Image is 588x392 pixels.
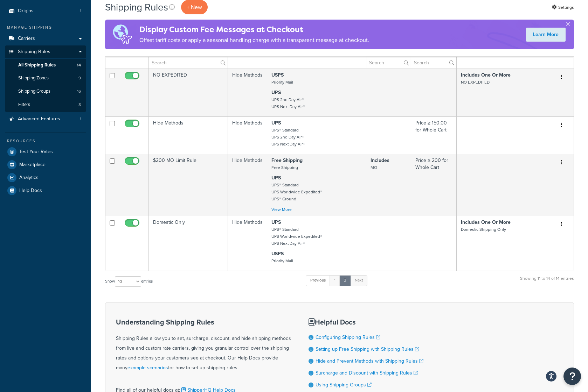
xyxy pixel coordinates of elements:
small: UPS 2nd Day Air® UPS Next Day Air® [271,97,305,110]
strong: USPS [271,250,284,257]
strong: UPS [271,174,281,181]
a: Test Your Rates [5,145,86,158]
a: Help Docs [5,184,86,197]
span: 9 [78,75,81,81]
select: Showentries [115,276,141,287]
a: Filters 8 [5,98,86,111]
td: Hide Methods [149,116,228,154]
small: NO EXPEDITED [461,79,490,85]
button: Open Resource Center [563,368,581,385]
td: Hide Methods [228,69,267,116]
a: Next [350,275,367,286]
span: Shipping Groups [18,88,50,94]
h3: Helpful Docs [309,318,423,326]
small: Priority Mail [271,79,293,85]
div: Showing 11 to 14 of 14 entries [520,275,574,290]
a: Surcharge and Discount with Shipping Rules [316,369,418,377]
a: Shipping Rules [5,45,86,58]
div: Shipping Rules allow you to set, surcharge, discount, and hide shipping methods from live and cus... [116,318,291,373]
div: Manage Shipping [5,24,86,30]
small: MO [371,164,377,171]
span: Analytics [19,175,39,181]
label: Show entries [105,276,153,287]
strong: Free Shipping [271,157,303,164]
strong: UPS [271,219,281,226]
small: Priority Mail [271,258,293,264]
strong: Includes [371,157,389,164]
a: Advanced Features 1 [5,113,86,126]
small: Free Shipping [271,164,298,171]
strong: UPS [271,89,281,96]
a: Configuring Shipping Rules [316,334,380,341]
small: UPS® Standard UPS Worldwide Expedited® UPS Next Day Air® [271,226,322,247]
span: 1 [80,116,81,122]
a: Shipping Groups 16 [5,85,86,98]
td: NO EXPEDITED [149,69,228,116]
a: Hide and Prevent Methods with Shipping Rules [316,357,423,365]
td: Hide Methods [228,154,267,216]
strong: USPS [271,71,284,79]
span: Carriers [18,36,35,42]
a: example scenarios [127,364,168,371]
a: 1 [330,275,340,286]
a: Shipping Zones 9 [5,72,86,85]
li: Shipping Zones [5,72,86,85]
span: All Shipping Rules [18,62,56,68]
a: Previous [306,275,330,286]
td: $200 MO Limit Rule [149,154,228,216]
img: duties-banner-06bc72dcb5fe05cb3f9472aba00be2ae8eb53ab6f0d8bb03d382ba314ac3c341.png [105,20,139,49]
td: Hide Methods [228,116,267,154]
a: Origins 1 [5,5,86,17]
a: Marketplace [5,158,86,171]
a: Using Shipping Groups [316,381,372,389]
small: UPS® Standard UPS Worldwide Expedited® UPS® Ground [271,182,322,202]
span: Shipping Rules [18,49,50,55]
span: 16 [77,88,81,94]
span: 14 [77,62,81,68]
strong: UPS [271,119,281,127]
li: Shipping Rules [5,45,86,112]
span: Help Docs [19,188,42,194]
span: 8 [78,102,81,108]
a: 2 [339,275,351,286]
input: Search [411,57,456,69]
a: Analytics [5,171,86,184]
strong: Includes One Or More [461,219,511,226]
a: Learn More [526,28,566,42]
small: UPS® Standard UPS 2nd Day Air® UPS Next Day Air® [271,127,305,147]
li: Shipping Groups [5,85,86,98]
small: Domestic Shipping Only [461,226,506,233]
a: All Shipping Rules 14 [5,59,86,72]
h1: Shipping Rules [105,0,168,14]
li: Advanced Features [5,113,86,126]
span: Marketplace [19,162,46,168]
a: View More [271,206,292,213]
input: Search [366,57,411,69]
h4: Display Custom Fee Messages at Checkout [139,24,369,35]
span: Shipping Zones [18,75,49,81]
a: Settings [552,2,574,12]
h3: Understanding Shipping Rules [116,318,291,326]
td: Price ≥ 200 for Whole Cart [411,154,457,216]
input: Search [149,57,228,69]
strong: Includes One Or More [461,71,511,79]
div: Resources [5,138,86,144]
li: All Shipping Rules [5,59,86,72]
td: Price ≥ 150.00 for Whole Cart [411,116,457,154]
a: Carriers [5,32,86,45]
span: Test Your Rates [19,149,53,155]
li: Filters [5,98,86,111]
td: Domestic Only [149,216,228,271]
li: Origins [5,5,86,17]
span: Advanced Features [18,116,60,122]
span: 1 [80,8,81,14]
span: Origins [18,8,34,14]
span: Filters [18,102,30,108]
td: Hide Methods [228,216,267,271]
p: Offset tariff costs or apply a seasonal handling charge with a transparent message at checkout. [139,35,369,45]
